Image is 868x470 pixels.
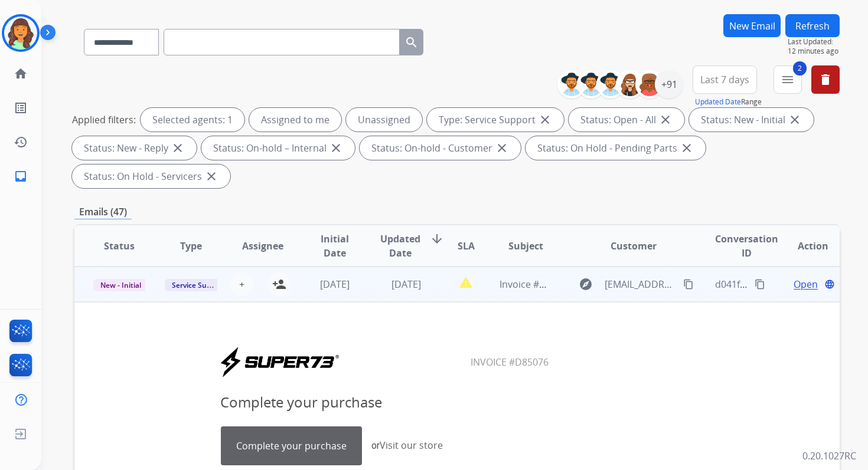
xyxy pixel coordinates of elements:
[788,47,840,56] span: 12 minutes ago
[371,438,443,453] td: or
[774,65,802,94] button: 2
[427,108,564,132] div: Type: Service Support
[700,77,749,82] span: Last 7 days
[308,232,360,260] span: Initial Date
[458,239,475,253] span: SLA
[459,275,473,290] mat-icon: report_problem
[471,356,549,369] span: Invoice #D85076
[723,14,781,37] button: New Email
[360,136,521,160] div: Status: On-hold - Customer
[508,239,543,253] span: Subject
[794,277,818,291] span: Open
[14,135,28,149] mat-icon: history
[611,239,657,253] span: Customer
[72,113,136,127] p: Applied filters:
[715,232,778,260] span: Conversation ID
[204,169,218,183] mat-icon: close
[755,279,765,290] mat-icon: content_copy
[72,136,197,160] div: Status: New - Reply
[329,141,343,155] mat-icon: close
[249,108,341,132] div: Assigned to me
[680,141,694,155] mat-icon: close
[221,427,361,465] a: Complete your purchase
[74,205,132,219] p: Emails (47)
[495,141,509,155] mat-icon: close
[788,37,840,47] span: Last Updated:
[230,272,253,296] button: +
[658,113,673,127] mat-icon: close
[768,225,840,267] th: Action
[220,392,550,413] h2: Complete your purchase
[793,61,807,75] span: 2
[320,278,350,291] span: [DATE]
[165,279,232,291] span: Service Support
[380,439,443,452] a: Visit our store
[781,73,795,87] mat-icon: menu
[538,113,552,127] mat-icon: close
[404,35,419,50] mat-icon: search
[579,277,593,291] mat-icon: explore
[526,136,706,160] div: Status: On Hold - Pending Parts
[818,73,833,87] mat-icon: delete
[4,17,37,50] img: avatar
[93,279,148,291] span: New - Initial
[824,279,835,290] mat-icon: language
[180,239,202,253] span: Type
[14,67,28,81] mat-icon: home
[802,449,856,463] p: 0.20.1027RC
[695,97,762,107] span: Range
[785,14,840,37] button: Refresh
[104,239,135,253] span: Status
[141,108,244,132] div: Selected agents: 1
[391,278,421,291] span: [DATE]
[689,108,814,132] div: Status: New - Initial
[683,279,694,290] mat-icon: content_copy
[693,65,757,94] button: Last 7 days
[569,108,684,132] div: Status: Open - All
[14,169,28,183] mat-icon: inbox
[695,97,741,107] button: Updated Date
[430,232,444,246] mat-icon: arrow_downward
[788,113,802,127] mat-icon: close
[500,278,573,291] span: Invoice #D85076
[655,70,683,98] div: +91
[272,277,286,291] mat-icon: person_add
[171,141,185,155] mat-icon: close
[239,277,244,291] span: +
[201,136,355,160] div: Status: On-hold – Internal
[346,108,422,132] div: Unassigned
[605,277,677,291] span: [EMAIL_ADDRESS][DOMAIN_NAME]
[72,165,230,188] div: Status: On Hold - Servicers
[221,347,339,377] img: SUPER73
[14,101,28,115] mat-icon: list_alt
[242,239,283,253] span: Assignee
[380,232,420,260] span: Updated Date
